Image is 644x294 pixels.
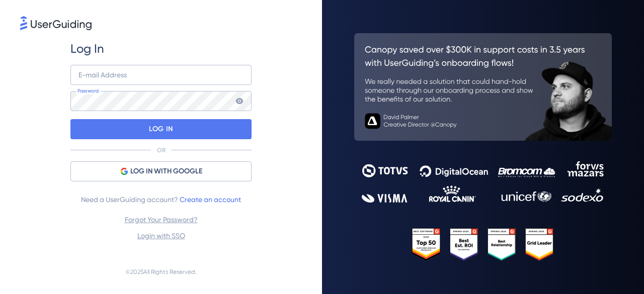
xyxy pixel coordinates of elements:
[157,146,166,154] p: OR
[125,216,198,224] a: Forgot Your Password?
[180,195,241,204] a: Create an account
[81,193,241,206] span: Need a UserGuiding account?
[20,16,92,30] img: 8faab4ba6bc7696a72372aa768b0286c.svg
[70,65,252,85] input: example@company.com
[125,266,197,278] span: © 2025 All Rights Reserved.
[130,165,202,177] span: LOG IN WITH GOOGLE
[354,33,612,141] img: 26c0aa7c25a843aed4baddd2b5e0fa68.svg
[70,41,104,57] span: Log In
[362,161,604,203] img: 9302ce2ac39453076f5bc0f2f2ca889b.svg
[137,232,185,240] a: Login with SSO
[412,228,554,260] img: 25303e33045975176eb484905ab012ff.svg
[149,121,173,137] p: LOG IN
